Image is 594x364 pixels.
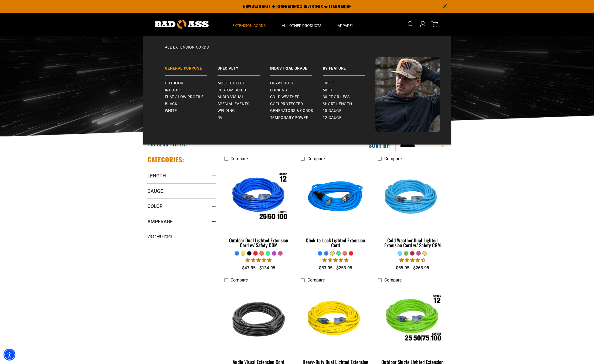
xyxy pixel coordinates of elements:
span: Cold Weather [270,95,300,99]
a: GCFI-Protected [270,101,323,108]
a: blue Click-to-Lock Lighted Extension Cord [301,164,370,251]
span: Multi-Outlet [218,81,245,86]
a: Specialty [218,57,270,75]
span: 50 ft [323,88,333,93]
span: Indoor [165,88,180,93]
a: 50 ft [323,87,375,94]
span: RV [218,115,223,120]
a: Industrial Grade [270,57,323,75]
a: Welding [218,107,270,114]
span: 30 ft or less [323,95,350,99]
span: Gauge [147,188,163,194]
a: Open this option [418,13,427,36]
img: black [225,288,293,350]
summary: Length [147,168,216,183]
a: General Purpose [165,57,218,75]
img: blue [301,167,369,229]
span: Heavy-Duty [270,81,294,86]
a: Outdoor [165,80,218,87]
span: White [165,108,177,113]
a: RV [218,114,270,121]
summary: Search [406,20,415,29]
a: White [165,107,218,114]
a: Heavy-Duty [270,80,323,87]
a: All Extension Cords [154,45,440,57]
span: Short Length [323,102,352,107]
a: Light Blue Cold Weather Dual Lighted Extension Cord w/ Safety CGM [378,164,447,251]
summary: Gauge [147,183,216,198]
h2: Popular Filter: [147,140,187,147]
span: Length [147,173,166,179]
img: Outdoor Dual Lighted Extension Cord w/ Safety CGM [225,167,293,229]
a: Flat / Low Profile [165,94,218,101]
span: Compare [307,277,324,283]
a: Audio Visual [218,94,270,101]
div: Outdoor Dual Lighted Extension Cord w/ Safety CGM [224,238,293,248]
img: Bad Ass Extension Cords [375,57,440,132]
div: Accessibility Menu [4,349,15,360]
span: All Other Products [282,23,321,28]
span: Color [147,203,162,209]
span: 10 gauge [323,108,342,113]
a: Custom Build [218,87,270,94]
a: By Feature [323,57,375,75]
span: Compare [384,277,401,283]
span: Outdoor [165,81,184,86]
a: Cold Weather [270,94,323,101]
summary: Amperage [147,214,216,229]
a: Clear All Filters [147,233,174,239]
div: $55.95 - $265.95 [378,265,447,271]
img: Bad Ass Extension Cords [155,20,209,29]
span: Audio Visual [218,95,244,99]
div: $47.95 - $134.95 [224,265,293,271]
span: Apparel [338,23,354,28]
img: Light Blue [378,167,446,229]
a: Outdoor Dual Lighted Extension Cord w/ Safety CGM Outdoor Dual Lighted Extension Cord w/ Safety CGM [224,164,293,251]
span: Temporary Power [270,115,309,120]
span: Amperage [147,218,173,225]
div: Cold Weather Dual Lighted Extension Cord w/ Safety CGM [378,238,447,248]
a: Multi-Outlet [218,80,270,87]
span: Compare [307,156,324,161]
summary: Color [147,198,216,214]
span: Compare [384,156,401,161]
img: Outdoor Single Lighted Extension Cord [378,288,446,350]
div: Click-to-Lock Lighted Extension Cord [301,238,370,248]
a: Special Events [218,101,270,108]
div: $53.95 - $253.95 [301,265,370,271]
span: Generators & Cords [270,108,313,113]
span: 4.81 stars [246,257,271,263]
span: Compare [230,277,248,283]
span: 4.62 stars [399,257,425,263]
label: Sort by: [369,142,391,149]
a: Generators & Cords [270,107,323,114]
a: 10 gauge [323,107,375,114]
span: 12 gauge [323,115,342,120]
span: Special Events [218,102,249,107]
a: Black [165,101,218,108]
a: 30 ft or less [323,94,375,101]
a: cart [430,21,439,28]
span: Locking [270,88,287,93]
span: Extension Cords [232,23,266,28]
span: Welding [218,108,235,113]
a: Locking [270,87,323,94]
a: Temporary Power [270,114,323,121]
img: yellow [301,288,369,350]
summary: Extension Cords [224,13,274,36]
span: Compare [230,156,248,161]
span: Black [165,102,178,107]
span: Flat / Low Profile [165,95,204,99]
a: Indoor [165,87,218,94]
a: Short Length [323,101,375,108]
span: GCFI-Protected [270,102,303,107]
span: 4.87 stars [323,257,348,263]
span: 100 ft [323,81,335,86]
a: 12 gauge [323,114,375,121]
h2: Categories: [147,155,185,164]
span: Clear All Filters [147,234,172,238]
span: Custom Build [218,88,246,93]
summary: All Other Products [274,13,330,36]
a: 100 ft [323,80,375,87]
summary: Apparel [330,13,362,36]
